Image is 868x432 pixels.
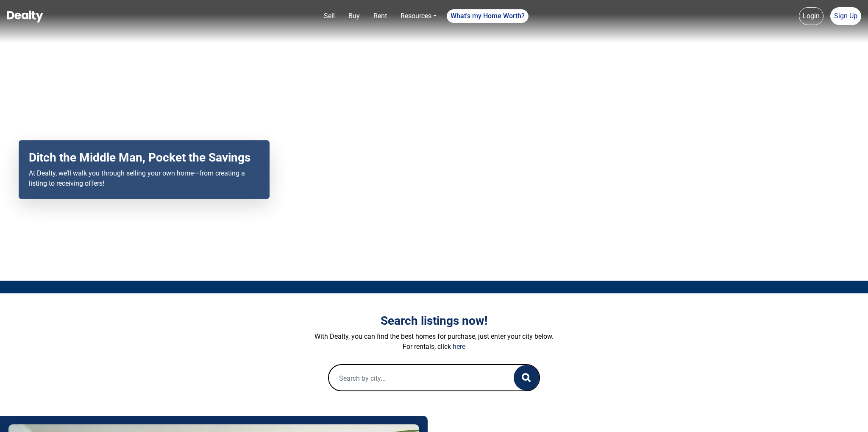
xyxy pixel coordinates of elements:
a: Resources [397,8,440,25]
a: What's my Home Worth? [447,9,529,23]
iframe: Intercom live chat [839,403,860,424]
a: Buy [345,8,363,25]
p: At Dealty, we’ll walk you through selling your own home—from creating a listing to receiving offers! [29,168,259,189]
a: Rent [370,8,390,25]
p: For rentals, click [199,342,669,352]
a: Sell [320,8,338,25]
h3: Search listings now! [199,314,669,328]
p: With Dealty, you can find the best homes for purchase, just enter your city below. [199,332,669,342]
iframe: BigID CMP Widget [4,407,30,432]
a: Sign Up [830,7,861,25]
img: Dealty - Buy, Sell & Rent Homes [7,11,43,22]
a: here [453,343,465,351]
h2: Ditch the Middle Man, Pocket the Savings [29,151,259,165]
input: Search by city... [329,365,497,392]
a: Login [799,7,823,25]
